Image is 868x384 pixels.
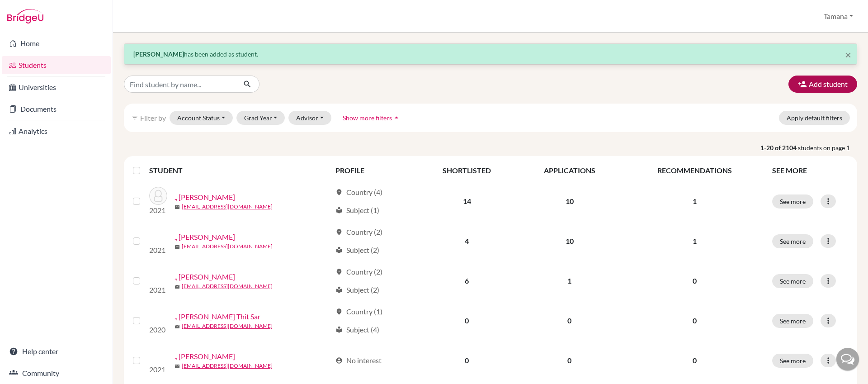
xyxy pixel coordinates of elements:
img: ., Mohammed Junaid [149,266,167,284]
td: 0 [517,341,622,380]
td: 0 [417,341,517,380]
button: See more [772,194,813,209]
span: mail [175,364,180,369]
td: 0 [517,301,622,341]
input: Find student by name... [124,76,236,93]
td: 6 [417,261,517,301]
button: Add student [788,76,857,93]
button: Advisor [288,111,331,125]
button: Close [845,49,851,60]
p: 2021 [149,284,167,295]
td: 10 [517,181,622,221]
div: Subject (2) [335,245,379,256]
div: Country (1) [335,306,382,317]
p: 2021 [149,364,167,375]
div: Subject (2) [335,284,379,295]
td: 14 [417,181,517,221]
a: Home [2,34,111,52]
a: Analytics [2,122,111,140]
button: Apply default filters [779,111,850,125]
img: ., Aditya Harish [149,187,167,205]
i: arrow_drop_up [392,113,401,122]
a: ., [PERSON_NAME] [175,351,235,362]
span: location_on [335,228,343,236]
a: ., [PERSON_NAME] [175,192,235,203]
button: See more [772,234,813,248]
strong: 1-20 of 2104 [760,143,798,152]
img: ., Azaan Bin Abdul Raof [149,227,167,245]
th: SHORTLISTED [417,160,517,181]
p: 0 [628,275,761,286]
p: 2021 [149,205,167,216]
img: ., Raphael Avery Ngooi [149,346,167,364]
th: STUDENT [149,160,330,181]
span: location_on [335,268,343,275]
td: 1 [517,261,622,301]
a: Help center [2,342,111,360]
a: Community [2,364,111,382]
td: 10 [517,221,622,261]
strong: [PERSON_NAME] [133,50,184,58]
a: Documents [2,100,111,118]
div: Country (2) [335,227,382,237]
div: Country (4) [335,187,382,198]
div: Subject (4) [335,324,379,335]
img: ., Nang Khine Thit Sar [149,306,167,324]
p: 0 [628,355,761,366]
button: Grad Year [236,111,285,125]
a: [EMAIL_ADDRESS][DOMAIN_NAME] [182,203,273,211]
span: Show more filters [343,114,392,122]
p: 1 [628,236,761,247]
span: local_library [335,247,343,254]
button: Tamana [820,8,857,25]
span: account_circle [335,357,343,364]
p: 1 [628,196,761,207]
span: location_on [335,308,343,315]
button: See more [772,354,813,368]
th: APPLICATIONS [517,160,622,181]
div: No interest [335,355,382,366]
button: See more [772,274,813,288]
button: Show more filtersarrow_drop_up [335,111,409,125]
a: [EMAIL_ADDRESS][DOMAIN_NAME] [182,322,273,330]
span: Help [21,6,39,14]
div: Country (2) [335,266,382,277]
th: RECOMMENDATIONS [623,160,767,181]
span: mail [175,204,180,210]
span: students on page 1 [798,143,857,152]
span: local_library [335,326,343,333]
p: 0 [628,315,761,326]
img: Bridge-U [7,9,43,24]
p: has been added as student. [133,49,848,59]
a: [EMAIL_ADDRESS][DOMAIN_NAME] [182,282,273,290]
span: mail [175,244,180,250]
span: local_library [335,286,343,294]
a: ., [PERSON_NAME] Thit Sar [175,311,260,322]
span: mail [175,284,180,289]
a: Students [2,56,111,74]
span: mail [175,324,180,329]
span: local_library [335,207,343,214]
a: Universities [2,78,111,96]
td: 0 [417,301,517,341]
i: filter_list [131,114,138,121]
p: 2020 [149,324,167,335]
div: Subject (1) [335,205,379,216]
p: 2021 [149,245,167,256]
td: 4 [417,221,517,261]
a: ., [PERSON_NAME] [175,271,235,282]
span: location_on [335,189,343,196]
th: SEE MORE [767,160,854,181]
span: × [845,48,851,61]
a: [EMAIL_ADDRESS][DOMAIN_NAME] [182,242,273,251]
span: Filter by [140,114,166,122]
th: PROFILE [330,160,417,181]
a: [EMAIL_ADDRESS][DOMAIN_NAME] [182,362,273,370]
button: See more [772,314,813,328]
button: Account Status [170,111,233,125]
a: ., [PERSON_NAME] [175,232,235,242]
